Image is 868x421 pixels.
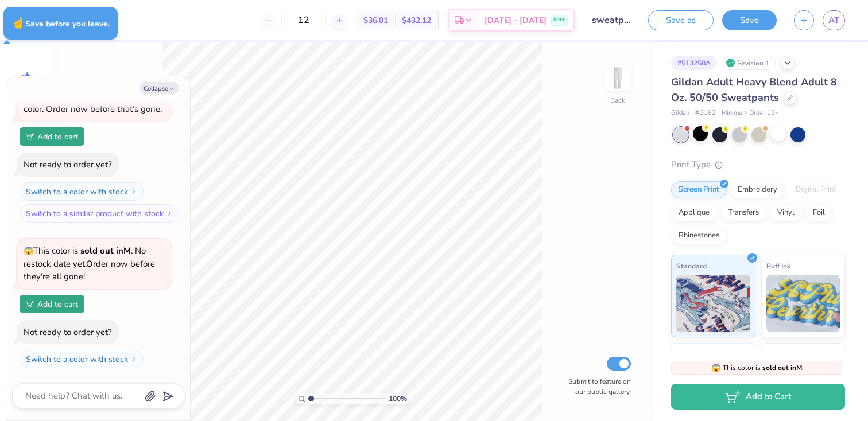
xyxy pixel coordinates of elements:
[610,95,625,106] div: Back
[805,204,832,221] div: Foil
[24,245,155,282] span: This color is . No restock date yet. Order now before they're all gone!
[788,181,844,198] div: Digital Print
[671,158,845,171] div: Print Type
[402,14,431,26] span: $432.12
[562,376,631,397] label: Submit to feature on our public gallery.
[583,9,640,32] input: Untitled Design
[766,260,790,272] span: Puff Ink
[20,204,179,223] button: Switch to a similar product with stock
[485,14,547,26] span: [DATE] - [DATE]
[389,393,407,404] span: 100 %
[770,204,802,221] div: Vinyl
[281,10,326,30] input: – –
[730,181,785,198] div: Embroidery
[606,67,629,89] img: Back
[671,204,717,221] div: Applique
[671,75,837,104] span: Gildan Adult Heavy Blend Adult 8 Oz. 50/50 Sweatpants
[823,10,845,30] a: AT
[828,14,839,27] span: AT
[671,384,845,410] button: Add to Cart
[24,91,33,102] span: 🫣
[26,301,34,307] img: Add to cart
[671,227,727,244] div: Rhinestones
[24,159,112,170] div: Not ready to order yet?
[80,245,131,256] strong: sold out in M
[89,91,116,102] strong: 78 XLs
[26,133,34,140] img: Add to cart
[722,108,779,118] span: Minimum Order: 12 +
[140,82,179,94] button: Collapse
[711,362,804,373] span: This color is .
[24,326,112,338] div: Not ready to order yet?
[20,127,84,146] button: Add to cart
[676,275,750,332] img: Standard
[20,182,144,201] button: Switch to a color with stock
[671,181,727,198] div: Screen Print
[166,210,173,217] img: Switch to a similar product with stock
[723,56,776,70] div: Revision 1
[766,275,840,332] img: Puff Ink
[24,245,33,256] span: 😱
[671,108,689,118] span: Gildan
[722,10,777,30] button: Save
[676,260,707,272] span: Standard
[553,16,565,24] span: FREE
[20,350,144,368] button: Switch to a color with stock
[648,10,714,30] button: Save as
[766,348,834,360] span: Metallic & Glitter Ink
[720,204,766,221] div: Transfers
[20,295,84,313] button: Add to cart
[130,188,137,195] img: Switch to a color with stock
[676,348,704,360] span: Neon Ink
[711,362,721,373] span: 😱
[671,56,717,70] div: # 513250A
[130,356,137,362] img: Switch to a color with stock
[695,108,716,118] span: # G182
[762,363,802,372] strong: sold out in M
[363,14,388,26] span: $36.01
